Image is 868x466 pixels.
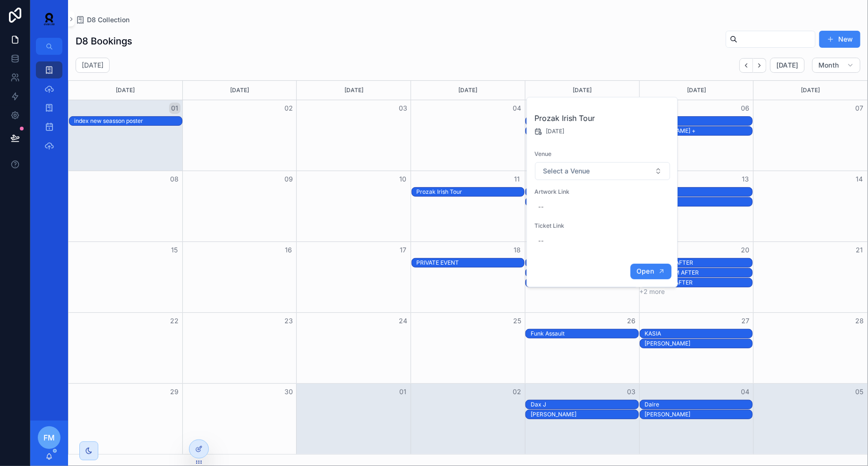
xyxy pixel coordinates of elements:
[82,60,103,70] h2: [DATE]
[645,279,753,286] div: DX BLOCK AFTER
[169,386,180,397] button: 29
[534,222,670,230] span: Ticket Link
[30,55,68,166] div: scrollable content
[531,410,638,419] div: Paul Van Dyk
[534,188,670,196] span: Artwork Link
[645,198,753,206] div: Clouds
[76,15,129,25] a: D8 Collection
[169,315,180,327] button: 22
[636,267,654,276] span: Open
[645,278,753,287] div: DX BLOCK AFTER
[511,315,523,327] button: 25
[87,15,129,25] span: D8 Collection
[640,288,665,295] button: +2 more
[645,117,753,125] div: Rendezvous
[776,61,799,69] span: [DATE]
[413,81,524,100] div: [DATE]
[298,81,409,100] div: [DATE]
[645,401,753,408] div: Daire
[739,244,751,256] button: 20
[645,259,753,267] div: DX TENGU AFTER
[74,117,182,125] div: index new seasson poster
[169,103,180,114] button: 01
[645,188,753,196] div: LOCKLEAD
[770,58,805,73] button: [DATE]
[645,268,753,277] div: DX WIGWAM AFTER
[283,244,294,256] button: 16
[76,35,132,48] h1: D8 Bookings
[527,81,638,100] div: [DATE]
[739,315,751,327] button: 27
[645,127,753,135] div: Omar +
[531,401,638,408] div: Dax J
[641,81,752,100] div: [DATE]
[417,188,524,196] div: Prozak Irish Tour
[645,188,753,196] div: LOCKLEAD
[739,58,753,73] button: Back
[819,31,860,48] button: New
[511,386,523,397] button: 02
[283,386,294,397] button: 30
[626,386,637,397] button: 03
[169,173,180,185] button: 08
[534,150,670,158] span: Venue
[417,259,524,267] div: PRIVATE EVENT
[739,386,751,397] button: 04
[645,198,753,206] div: Clouds
[531,330,638,337] div: Funk Assault
[645,127,753,135] div: [PERSON_NAME] +
[538,237,544,245] div: --
[511,173,523,185] button: 11
[739,173,751,185] button: 13
[645,259,753,267] div: DX TENGU AFTER
[535,162,670,180] button: Select Button
[755,81,866,100] div: [DATE]
[74,117,182,125] div: index new seasson poster
[854,103,865,114] button: 07
[645,117,753,125] div: Rendezvous
[812,58,860,73] button: Month
[854,173,865,185] button: 14
[38,11,60,26] img: App logo
[169,244,180,256] button: 15
[645,400,753,409] div: Daire
[70,81,181,100] div: [DATE]
[283,103,294,114] button: 02
[184,81,295,100] div: [DATE]
[531,400,638,409] div: Dax J
[538,203,544,211] div: --
[645,339,753,348] div: Dom Whiting
[739,103,751,114] button: 06
[854,244,865,256] button: 21
[626,315,637,327] button: 26
[43,432,55,443] span: FM
[283,173,294,185] button: 09
[645,269,753,276] div: DX WIGWAM AFTER
[645,410,753,419] div: Yousuke Yukimatsu
[630,264,671,279] button: Open
[397,173,409,185] button: 10
[645,330,753,337] div: KASIA
[531,411,638,418] div: [PERSON_NAME]
[511,244,523,256] button: 18
[397,386,409,397] button: 01
[417,259,524,267] div: PRIVATE EVENT
[68,80,868,455] div: Month View
[818,61,839,69] span: Month
[854,315,865,327] button: 28
[511,103,523,114] button: 04
[417,188,524,196] div: Prozak Irish Tour
[753,58,766,73] button: Next
[397,244,409,256] button: 17
[534,112,670,124] h2: Prozak Irish Tour
[645,411,753,418] div: [PERSON_NAME]
[397,103,409,114] button: 03
[645,340,753,347] div: [PERSON_NAME]
[854,386,865,397] button: 05
[397,315,409,327] button: 24
[546,128,564,135] span: [DATE]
